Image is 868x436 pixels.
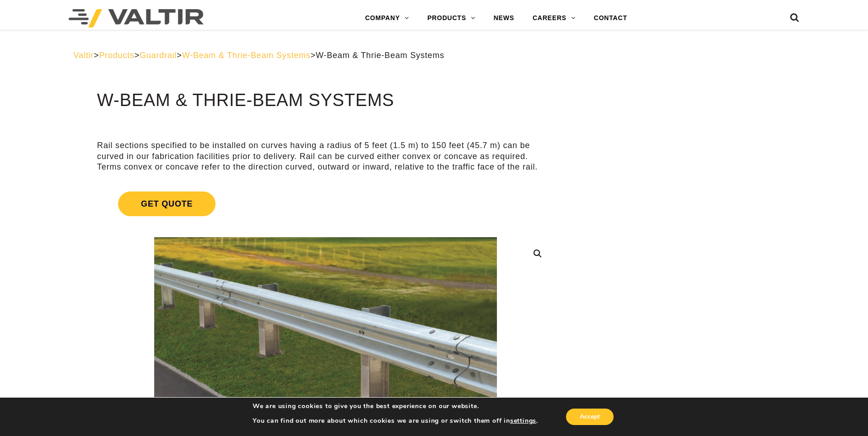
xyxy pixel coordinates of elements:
[253,417,538,425] p: You can find out more about which cookies we are using or switch them off in .
[566,409,614,425] button: Accept
[523,9,585,27] a: CAREERS
[118,191,216,216] span: Get Quote
[140,51,177,60] a: Guardrail
[485,9,523,27] a: NEWS
[97,181,554,227] a: Get Quote
[510,417,536,425] button: settings
[74,50,795,61] div: > > > >
[99,51,134,60] a: Products
[182,51,311,60] a: W-Beam & Thrie-Beam Systems
[316,51,444,60] span: W-Beam & Thrie-Beam Systems
[97,140,554,172] p: Rail sections specified to be installed on curves having a radius of 5 feet (1.5 m) to 150 feet (...
[69,9,204,27] img: Valtir
[253,402,538,410] p: We are using cookies to give you the best experience on our website.
[585,9,636,27] a: CONTACT
[97,91,554,110] h1: W-Beam & Thrie-Beam Systems
[74,51,94,60] a: Valtir
[418,9,485,27] a: PRODUCTS
[356,9,418,27] a: COMPANY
